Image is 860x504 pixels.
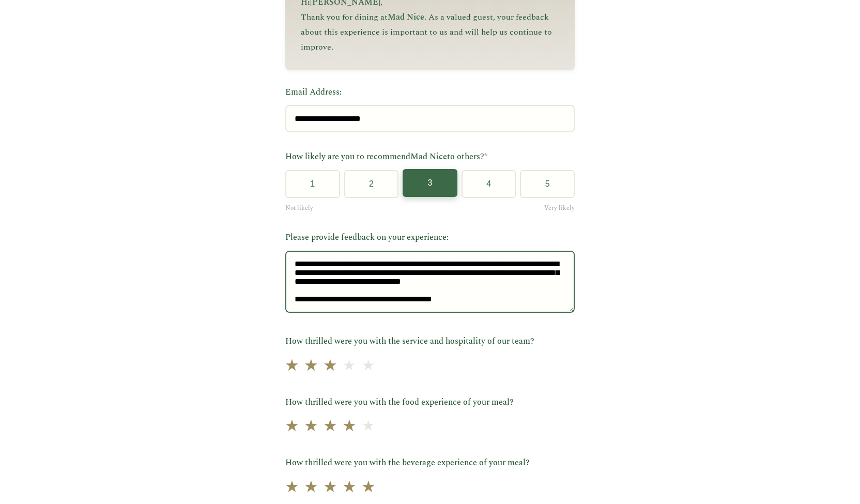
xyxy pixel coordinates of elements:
[361,475,376,500] span: ★
[520,170,575,198] button: 5
[304,475,318,500] span: ★
[304,414,318,439] span: ★
[343,355,356,378] span: ★
[388,11,424,23] span: Mad Nice
[323,414,337,439] span: ★
[285,335,575,348] label: How thrilled were you with the service and hospitality of our team?
[362,415,375,438] span: ★
[285,456,575,470] label: How thrilled were you with the beverage experience of your meal?
[323,475,337,500] span: ★
[285,414,299,439] span: ★
[410,150,447,163] span: Mad Nice
[285,203,313,213] span: Not likely
[342,414,357,439] span: ★
[285,353,299,378] span: ★
[285,170,340,198] button: 1
[362,355,375,378] span: ★
[462,170,516,198] button: 4
[403,169,457,197] button: 3
[285,475,299,500] span: ★
[285,86,575,99] label: Email Address:
[344,170,399,198] button: 2
[285,396,575,409] label: How thrilled were you with the food experience of your meal?
[301,10,559,54] p: Thank you for dining at . As a valued guest, your feedback about this experience is important to ...
[544,203,575,213] span: Very likely
[285,231,575,245] label: Please provide feedback on your experience:
[285,150,575,164] label: How likely are you to recommend to others?
[323,353,337,378] span: ★
[342,475,357,500] span: ★
[304,353,318,378] span: ★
